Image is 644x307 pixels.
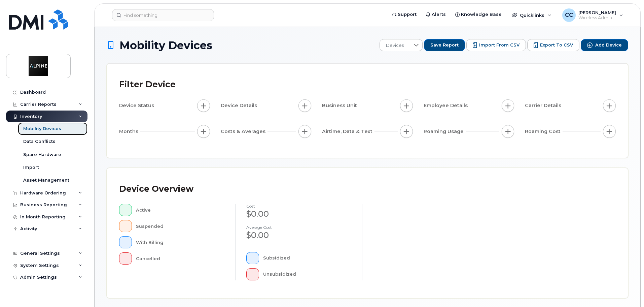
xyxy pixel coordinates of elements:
div: Suspended [136,220,225,232]
span: Import from CSV [479,42,520,48]
span: Roaming Cost [525,128,563,135]
div: Device Overview [119,180,193,198]
div: Active [136,204,225,216]
span: Roaming Usage [424,128,466,135]
button: Export to CSV [527,39,579,51]
h4: Average cost [246,225,351,229]
span: Costs & Averages [221,128,267,135]
div: $0.00 [246,229,351,241]
span: Save Report [430,42,459,48]
span: Airtime, Data & Text [322,128,374,135]
span: Business Unit [322,102,359,109]
div: Filter Device [119,76,176,93]
div: $0.00 [246,208,351,220]
button: Import from CSV [466,39,526,51]
span: Devices [380,39,410,52]
span: Device Details [221,102,259,109]
span: Device Status [119,102,156,109]
h4: cost [246,204,351,208]
button: Add Device [581,39,628,51]
button: Save Report [424,39,465,51]
span: Mobility Devices [119,39,212,51]
div: Unsubsidized [263,268,352,280]
span: Export to CSV [540,42,573,48]
span: Add Device [595,42,622,48]
div: Subsidized [263,252,352,264]
span: Months [119,128,140,135]
span: Carrier Details [525,102,563,109]
div: With Billing [136,236,225,248]
div: Cancelled [136,252,225,265]
span: Employee Details [424,102,470,109]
